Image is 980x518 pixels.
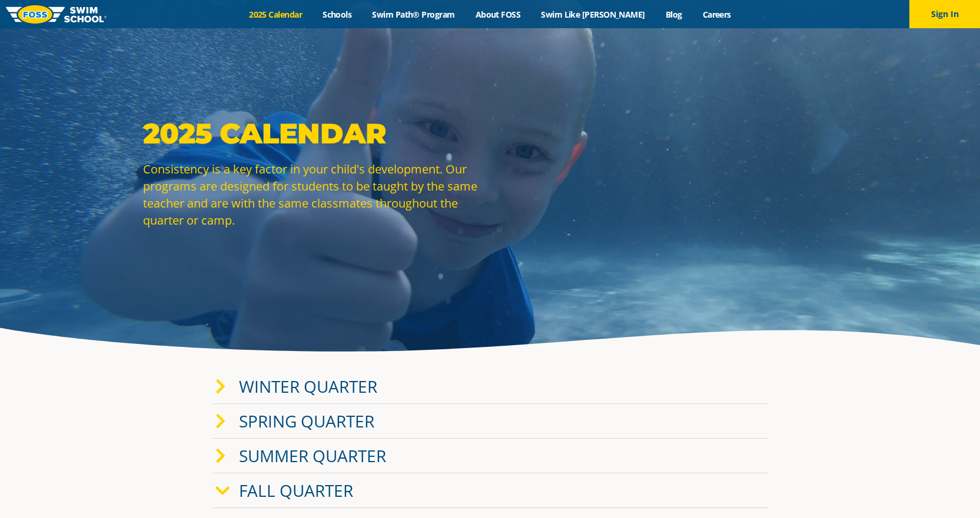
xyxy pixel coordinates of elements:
[143,116,386,151] strong: 2025 Calendar
[239,9,313,20] a: 2025 Calendar
[239,445,386,467] a: Summer Quarter
[313,9,362,20] a: Schools
[143,161,484,229] p: Consistency is a key factor in your child's development. Our programs are designed for students t...
[6,5,107,24] img: FOSS Swim School Logo
[239,479,353,502] a: Fall Quarter
[655,9,692,20] a: Blog
[465,9,531,20] a: About FOSS
[692,9,741,20] a: Careers
[362,9,465,20] a: Swim Path® Program
[239,410,374,432] a: Spring Quarter
[531,9,656,20] a: Swim Like [PERSON_NAME]
[239,375,377,397] a: Winter Quarter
